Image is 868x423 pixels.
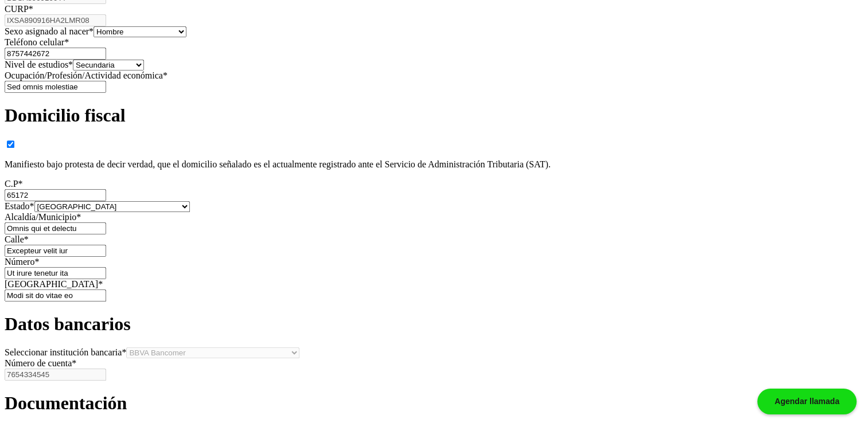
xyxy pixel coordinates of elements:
input: 10 dígitos [5,48,106,60]
input: 18 caracteres [5,14,106,26]
input: 10 dígitos [5,369,106,381]
label: Estado [5,201,34,211]
label: Teléfono celular [5,37,69,47]
input: Alcaldía o Municipio [5,222,106,234]
label: Número [5,257,39,267]
p: Manifiesto bajo protesta de decir verdad, que el domicilio señalado es el actualmente registrado ... [5,159,863,170]
h1: Datos bancarios [5,314,863,335]
label: Nivel de estudios [5,60,73,69]
label: CURP [5,4,33,14]
label: Calle [5,234,29,244]
div: Agendar llamada [757,389,857,414]
label: C.P [5,179,23,189]
label: Seleccionar institución bancaria [5,347,126,357]
label: Ocupación/Profesión/Actividad económica [5,70,168,80]
label: Sexo asignado al nacer [5,26,94,36]
h1: Domicilio fiscal [5,105,863,126]
label: Número de cuenta [5,358,76,368]
label: [GEOGRAPHIC_DATA] [5,279,103,289]
label: Alcaldía/Municipio [5,212,81,222]
h1: Documentación [5,393,863,414]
